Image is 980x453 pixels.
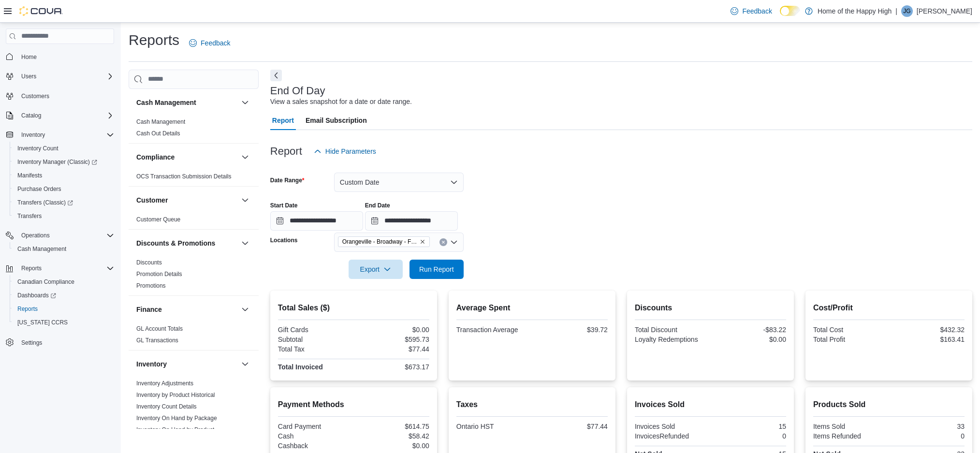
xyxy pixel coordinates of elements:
h1: Reports [129,30,179,50]
label: Date Range [270,176,305,184]
a: [US_STATE] CCRS [14,317,72,328]
div: -$83.22 [712,326,786,334]
button: Cash Management [239,97,251,108]
span: Discounts [136,259,162,266]
label: Locations [270,236,298,244]
a: Inventory On Hand by Product [136,426,214,433]
span: Inventory Manager (Classic) [14,156,114,168]
h2: Taxes [456,399,608,410]
button: Custom Date [334,173,464,192]
button: Reports [17,263,45,274]
div: Cash [278,432,352,440]
button: Operations [2,229,118,242]
span: Run Report [419,264,454,274]
button: Inventory [239,358,251,370]
span: Transfers (Classic) [14,197,114,208]
a: OCS Transaction Submission Details [136,173,232,180]
button: Inventory [136,359,237,369]
div: Total Tax [278,345,352,353]
img: Cova [19,6,63,16]
span: Catalog [17,110,114,121]
div: $432.32 [891,326,965,334]
button: Catalog [17,110,45,121]
span: Reports [17,263,114,274]
button: Customer [136,195,237,205]
div: Items Refunded [813,432,887,440]
h3: Finance [136,305,162,314]
div: Cash Management [129,116,259,143]
a: Cash Management [136,118,185,125]
span: Customer Queue [136,216,180,223]
div: Invoices Sold [635,423,709,430]
a: Home [17,51,41,63]
button: Finance [239,304,251,315]
p: [PERSON_NAME] [917,5,972,17]
a: Purchase Orders [14,183,65,195]
span: Reports [21,264,42,272]
span: Promotion Details [136,270,182,278]
span: OCS Transaction Submission Details [136,173,232,180]
div: Finance [129,323,259,350]
a: GL Account Totals [136,325,183,332]
button: Clear input [439,238,447,246]
span: [US_STATE] CCRS [17,319,68,326]
span: Inventory Count [14,143,114,154]
span: Manifests [14,170,114,181]
div: Total Profit [813,336,887,343]
span: Transfers [17,212,42,220]
span: Canadian Compliance [14,276,114,288]
button: Finance [136,305,237,314]
button: Users [17,71,40,82]
h3: Inventory [136,359,167,369]
div: James Guzzo [901,5,913,17]
div: Ontario HST [456,423,530,430]
div: $39.72 [534,326,608,334]
button: Customer [239,194,251,206]
h2: Total Sales ($) [278,302,429,314]
span: Inventory Count [17,145,59,152]
span: Inventory by Product Historical [136,391,215,399]
button: Cash Management [136,98,237,107]
div: Card Payment [278,423,352,430]
a: Dashboards [14,290,60,301]
button: Hide Parameters [310,142,380,161]
div: InvoicesRefunded [635,432,709,440]
span: Report [272,111,294,130]
span: Dashboards [17,292,56,299]
a: Manifests [14,170,46,181]
span: Orangeville - Broadway - Fire & Flower [342,237,418,247]
span: Manifests [17,172,42,179]
a: Reports [14,303,42,315]
h3: Customer [136,195,168,205]
span: Customers [21,92,49,100]
a: Promotion Details [136,271,182,278]
span: Reports [17,305,38,313]
a: Transfers [14,210,45,222]
div: $673.17 [355,363,429,371]
div: $0.00 [355,442,429,450]
span: Customers [17,90,114,102]
a: Transfers (Classic) [14,197,77,208]
button: Discounts & Promotions [136,238,237,248]
h2: Products Sold [813,399,965,410]
div: 33 [891,423,965,430]
span: Purchase Orders [17,185,61,193]
div: Customer [129,214,259,229]
label: End Date [365,202,390,209]
button: Purchase Orders [10,182,118,196]
div: $595.73 [355,336,429,343]
a: Inventory Adjustments [136,380,193,387]
span: Washington CCRS [14,317,114,328]
div: $77.44 [534,423,608,430]
span: Operations [21,232,50,239]
div: $0.00 [355,326,429,334]
a: Inventory Manager (Classic) [10,155,118,169]
a: Settings [17,337,46,349]
button: Compliance [136,152,237,162]
button: Users [2,70,118,83]
span: Inventory Count Details [136,403,197,410]
button: Manifests [10,169,118,182]
span: Home [17,51,114,63]
button: Canadian Compliance [10,275,118,289]
a: GL Transactions [136,337,178,344]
